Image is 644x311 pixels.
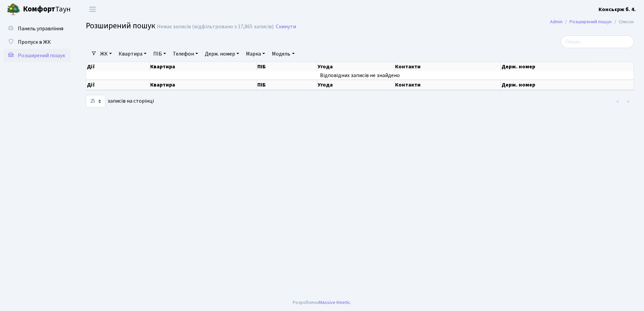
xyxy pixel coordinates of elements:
[612,18,634,26] li: Список
[599,5,636,13] a: Консьєрж б. 4.
[23,4,71,15] span: Таун
[3,49,71,62] a: Розширений пошук
[561,35,634,48] input: Пошук...
[86,71,634,79] td: Відповідних записів не знайдено
[18,25,63,32] span: Панель управління
[501,80,634,90] th: Держ. номер
[599,6,636,13] b: Консьєрж б. 4.
[394,80,501,90] th: Контакти
[570,18,612,25] a: Розширений пошук
[86,62,150,71] th: Дії
[157,24,275,30] div: Немає записів (відфільтровано з 17,865 записів).
[394,62,501,71] th: Контакти
[317,62,394,71] th: Угода
[150,80,257,90] th: Квартира
[23,4,55,14] b: Комфорт
[3,22,71,35] a: Панель управління
[501,62,634,71] th: Держ. номер
[151,48,169,60] a: ПІБ
[7,3,20,16] img: logo.png
[86,95,154,108] label: записів на сторінці
[269,48,297,60] a: Модель
[293,299,351,306] div: Розроблено .
[540,15,644,29] nav: breadcrumb
[243,48,268,60] a: Марка
[257,62,317,71] th: ПІБ
[202,48,242,60] a: Держ. номер
[150,62,257,71] th: Квартира
[18,38,51,46] span: Пропуск в ЖК
[170,48,201,60] a: Телефон
[319,299,350,306] a: Massive Kinetic
[276,24,296,30] a: Скинути
[116,48,149,60] a: Квартира
[257,80,317,90] th: ПІБ
[97,48,115,60] a: ЖК
[18,52,65,59] span: Розширений пошук
[3,35,71,49] a: Пропуск в ЖК
[550,18,562,25] a: Admin
[86,80,150,90] th: Дії
[317,80,394,90] th: Угода
[84,4,101,15] button: Переключити навігацію
[86,20,155,32] span: Розширений пошук
[86,95,105,108] select: записів на сторінці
